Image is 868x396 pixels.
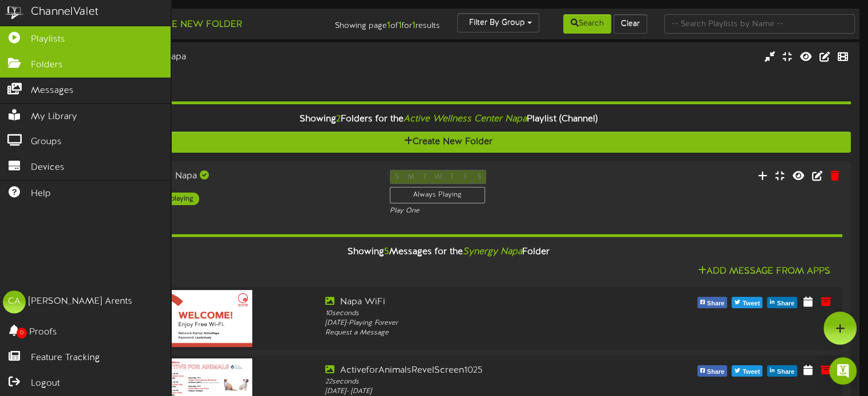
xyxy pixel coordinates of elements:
div: Showing Folders for the Playlist (Channel) [37,107,859,132]
button: Add Message From Apps [695,264,834,279]
div: ChannelValet [31,4,99,21]
i: Synergy Napa [463,247,522,257]
button: Create New Folder [46,132,851,153]
button: Clear [613,14,647,34]
div: Landscape ( 16:9 ) [122,183,373,193]
div: # 392 [46,74,371,83]
strong: 1 [412,21,415,31]
button: Share [767,297,797,308]
button: Tweet [732,297,762,308]
div: Showing page of for results [310,13,449,32]
div: Request a Message [325,328,636,338]
div: ActiveforAnimalsRevelScreen1025 [325,364,636,377]
span: Playlists [31,33,65,46]
button: Search [563,14,611,34]
div: Landscape ( 16:9 ) [46,64,371,74]
button: Share [767,365,797,377]
span: Devices [31,161,64,174]
i: Active Wellness Center Napa [403,114,527,124]
span: Tweet [740,366,762,378]
div: Always Playing [390,187,485,203]
input: -- Search Playlists by Name -- [664,14,855,34]
button: Filter By Group [457,13,539,32]
span: Folders [31,59,63,72]
span: 2 [336,114,341,124]
strong: 1 [387,21,390,31]
button: Tweet [732,365,762,377]
span: Share [705,366,727,378]
span: Tweet [740,297,762,310]
span: My Library [31,111,77,124]
span: Share [774,366,797,378]
span: Help [31,187,51,201]
span: Feature Tracking [31,352,100,365]
div: Open Intercom Messenger [829,357,857,385]
div: Napa WiFi [325,296,636,309]
div: 10 seconds [325,309,636,319]
button: Share [697,365,728,377]
div: [PERSON_NAME] Arents [29,295,132,308]
div: CA [3,291,26,313]
span: Share [774,297,797,310]
div: Showing Messages for the Folder [46,240,851,264]
div: [DATE] - Playing Forever [325,319,636,328]
div: Active Wellness Center Napa [46,51,371,64]
span: Share [705,297,727,310]
span: Messages [31,84,74,97]
strong: 1 [398,21,402,31]
span: 5 [384,247,389,257]
button: Share [697,297,728,308]
span: Logout [31,377,60,390]
button: Create New Folder [132,18,245,32]
div: Play One [390,206,574,216]
div: 22 seconds [325,377,636,387]
span: Proofs [29,326,57,339]
span: 0 [17,328,27,338]
img: ae3de9e4-84e6-433f-9703-7a4003be1f27napawifi-267499.jpg [151,290,252,347]
div: Synergy Napa [122,170,373,183]
span: Groups [31,136,62,149]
